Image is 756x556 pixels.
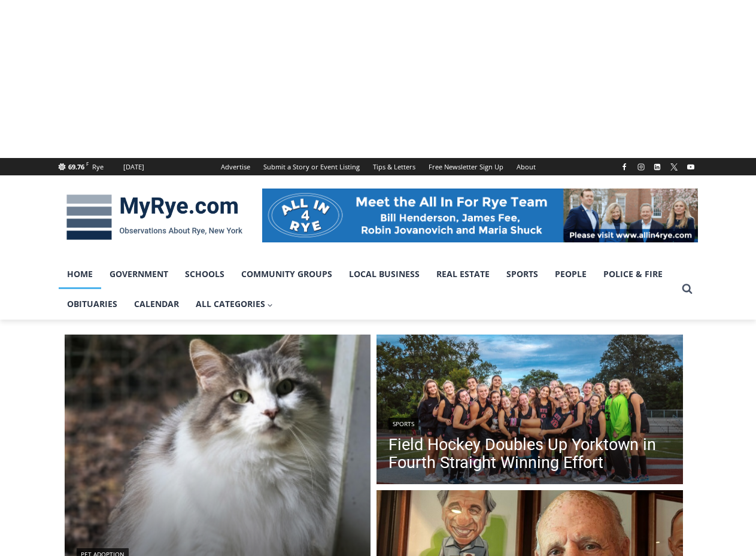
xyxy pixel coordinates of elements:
[92,162,104,172] div: Rye
[196,297,274,311] span: All Categories
[177,259,233,289] a: Schools
[377,335,683,488] img: (PHOTO: The 2025 Rye Field Hockey team. Credit: Maureen Tsuchida.)
[126,289,187,319] a: Calendar
[428,259,498,289] a: Real Estate
[257,158,366,175] a: Submit a Story or Event Listing
[634,160,648,174] a: Instagram
[214,158,257,175] a: Advertise
[233,259,341,289] a: Community Groups
[341,259,428,289] a: Local Business
[59,186,250,248] img: MyRye.com
[101,259,177,289] a: Government
[388,436,671,472] a: Field Hockey Doubles Up Yorktown in Fourth Straight Winning Effort
[86,160,89,167] span: F
[388,418,418,430] a: Sports
[123,162,144,172] div: [DATE]
[377,335,683,488] a: Read More Field Hockey Doubles Up Yorktown in Fourth Straight Winning Effort
[214,158,542,175] nav: Secondary Navigation
[676,278,698,300] button: View Search Form
[59,289,126,319] a: Obituaries
[595,259,671,289] a: Police & Fire
[498,259,546,289] a: Sports
[366,158,422,175] a: Tips & Letters
[68,162,84,171] span: 69.76
[667,160,681,174] a: X
[59,259,101,289] a: Home
[422,158,510,175] a: Free Newsletter Sign Up
[617,160,631,174] a: Facebook
[262,189,698,242] img: All in for Rye
[684,160,698,174] a: YouTube
[650,160,664,174] a: Linkedin
[59,259,676,320] nav: Primary Navigation
[546,259,595,289] a: People
[187,289,282,319] a: All Categories
[510,158,542,175] a: About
